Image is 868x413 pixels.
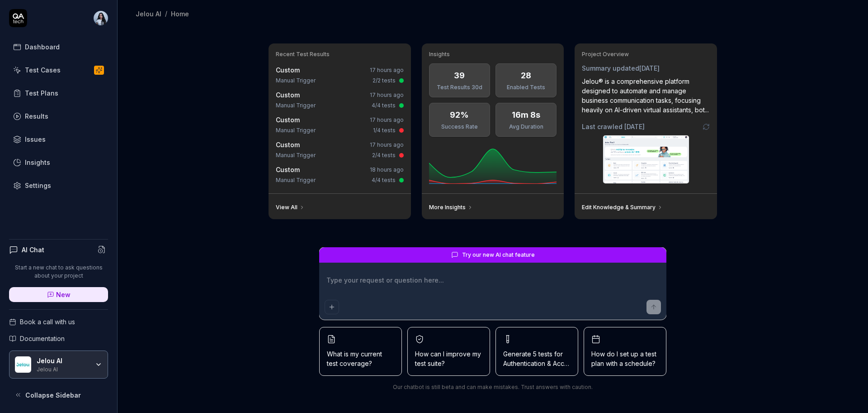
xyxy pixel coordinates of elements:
[370,141,404,148] time: 17 hours ago
[373,126,396,134] div: 1/4 tests
[276,141,300,149] span: Custom
[624,123,645,130] time: [DATE]
[503,349,571,368] span: Generate 5 tests for
[276,166,300,173] span: Custom
[25,65,61,75] div: Test Cases
[165,9,167,18] div: /
[276,204,305,211] a: View All
[274,163,406,186] a: Custom18 hours agoManual Trigger4/4 tests
[25,158,50,167] div: Insights
[435,83,484,91] div: Test Results 30d
[9,351,108,379] button: Jelou AI LogoJelou AIJelou AI
[501,83,551,91] div: Enabled Tests
[276,77,316,85] div: Manual Trigger
[503,360,575,367] span: Authentication & Access
[372,176,396,184] div: 4/4 tests
[25,111,48,121] div: Results
[495,327,578,376] button: Generate 5 tests forAuthentication & Access
[603,135,689,183] img: Screenshot
[9,84,108,102] a: Test Plans
[276,91,300,99] span: Custom
[37,365,89,372] div: Jelou AI
[370,166,404,173] time: 18 hours ago
[372,151,396,159] div: 2/4 tests
[9,386,108,404] button: Collapse Sidebar
[56,290,71,299] span: New
[274,88,406,111] a: Custom17 hours agoManual Trigger4/4 tests
[435,123,484,131] div: Success Rate
[276,151,316,159] div: Manual Trigger
[276,101,316,110] div: Manual Trigger
[370,91,404,98] time: 17 hours ago
[94,11,108,25] img: d3b8c0a4-b2ec-4016-942c-38cd9e66fe47.jpg
[454,69,465,82] div: 39
[319,327,402,376] button: What is my current test coverage?
[37,357,89,365] div: Jelou AI
[25,134,46,144] div: Issues
[9,317,108,327] a: Book a call with us
[25,390,81,400] span: Collapse Sidebar
[25,181,51,190] div: Settings
[327,349,394,368] span: What is my current test coverage?
[591,349,659,368] span: How do I set up a test plan with a schedule?
[9,130,108,148] a: Issues
[9,264,108,280] p: Start a new chat to ask questions about your project
[9,334,108,343] a: Documentation
[276,66,300,74] span: Custom
[582,204,663,211] a: Edit Knowledge & Summary
[9,107,108,125] a: Results
[582,77,710,115] div: Jelou® is a comprehensive platform designed to automate and manage business communication tasks, ...
[25,42,60,52] div: Dashboard
[9,38,108,56] a: Dashboard
[450,109,469,121] div: 92%
[639,64,660,72] time: [DATE]
[415,349,482,368] span: How can I improve my test suite?
[370,67,404,73] time: 17 hours ago
[429,51,557,58] h3: Insights
[325,300,339,314] button: Add attachment
[136,9,161,18] div: Jelou AI
[22,245,44,255] h4: AI Chat
[373,77,396,85] div: 2/2 tests
[407,327,490,376] button: How can I improve my test suite?
[9,154,108,171] a: Insights
[582,122,645,131] span: Last crawled
[274,63,406,86] a: Custom17 hours agoManual Trigger2/2 tests
[429,204,473,211] a: More Insights
[15,356,31,373] img: Jelou AI Logo
[582,51,710,58] h3: Project Overview
[9,287,108,302] a: New
[372,101,396,110] div: 4/4 tests
[20,334,65,343] span: Documentation
[20,317,75,327] span: Book a call with us
[171,9,189,18] div: Home
[370,116,404,123] time: 17 hours ago
[274,138,406,161] a: Custom17 hours agoManual Trigger2/4 tests
[9,61,108,79] a: Test Cases
[582,64,639,72] span: Summary updated
[521,69,531,82] div: 28
[276,51,404,58] h3: Recent Test Results
[584,327,666,376] button: How do I set up a test plan with a schedule?
[319,383,666,391] div: Our chatbot is still beta and can make mistakes. Trust answers with caution.
[512,109,540,121] div: 16m 8s
[276,126,316,134] div: Manual Trigger
[276,176,316,184] div: Manual Trigger
[274,113,406,136] a: Custom17 hours agoManual Trigger1/4 tests
[25,88,58,98] div: Test Plans
[462,251,535,259] span: Try our new AI chat feature
[703,123,710,130] a: Go to crawling settings
[276,116,300,124] span: Custom
[501,123,551,131] div: Avg Duration
[9,177,108,194] a: Settings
